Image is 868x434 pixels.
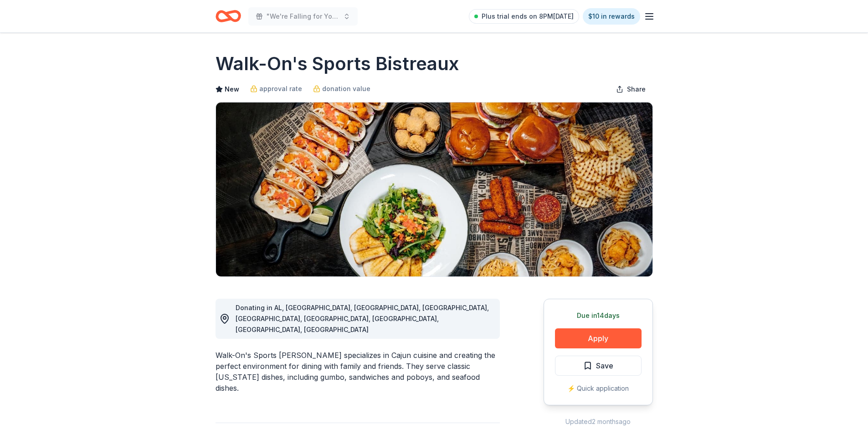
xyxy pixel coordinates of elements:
span: Donating in AL, [GEOGRAPHIC_DATA], [GEOGRAPHIC_DATA], [GEOGRAPHIC_DATA], [GEOGRAPHIC_DATA], [GEOG... [236,304,489,333]
div: ⚡️ Quick application [555,383,642,394]
span: approval rate [259,83,302,94]
div: Updated 2 months ago [544,416,653,427]
button: "We're Falling for You" Nacho Apple Bar [248,7,358,26]
span: Plus trial ends on 8PM[DATE] [482,11,574,22]
span: Save [596,360,613,372]
button: Save [555,356,642,376]
div: Walk-On's Sports [PERSON_NAME] specializes in Cajun cuisine and creating the perfect environment ... [216,350,500,393]
div: Due in 14 days [555,310,642,321]
a: Plus trial ends on 8PM[DATE] [469,9,579,24]
a: donation value [313,83,370,94]
span: Share [627,84,646,95]
a: Home [216,5,241,27]
a: approval rate [250,83,302,94]
h1: Walk-On's Sports Bistreaux [216,51,459,77]
span: New [225,84,239,95]
button: Apply [555,328,642,348]
img: Image for Walk-On's Sports Bistreaux [216,102,652,276]
span: "We're Falling for You" Nacho Apple Bar [267,11,339,22]
a: $10 in rewards [583,8,640,25]
span: donation value [322,83,370,94]
button: Share [609,80,653,98]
